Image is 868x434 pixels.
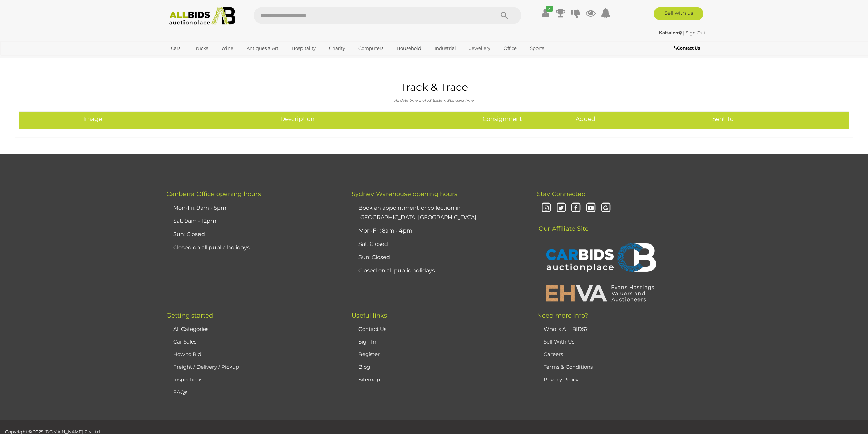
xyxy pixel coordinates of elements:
[354,43,388,54] a: Computers
[325,43,350,54] a: Charity
[430,43,460,54] a: Industrial
[544,326,588,332] a: Who is ALLBIDS?
[659,30,683,36] a: Kaltalen
[674,44,702,52] a: Contact Us
[487,7,521,24] button: Search
[358,205,419,211] u: Book an appointment
[166,190,261,198] span: Canberra Office opening hours
[683,30,685,36] span: |
[173,326,208,332] a: All Categories
[659,30,682,36] strong: Kaltalen
[357,264,520,278] li: Closed on all public holidays.
[173,338,196,345] a: Car Sales
[570,202,582,214] i: Facebook
[172,241,335,254] li: Closed on all public holidays.
[165,7,239,26] img: Allbids.com.au
[172,214,335,228] li: Sat: 9am - 12pm
[499,43,521,54] a: Office
[544,364,593,370] a: Terms & Conditions
[166,54,224,65] a: [GEOGRAPHIC_DATA]
[544,338,574,345] a: Sell With Us
[358,338,376,345] a: Sign In
[242,43,283,54] a: Antiques & Art
[358,326,386,332] a: Contact Us
[537,312,588,319] span: Need more info?
[83,115,102,122] span: Image
[544,376,578,383] a: Privacy Policy
[546,6,553,12] i: ✔
[712,115,734,122] span: Sent To
[358,376,380,383] a: Sitemap
[392,43,426,54] a: Household
[173,376,202,383] a: Inspections
[541,7,551,19] a: ✔
[173,364,239,370] a: Freight / Delivery / Pickup
[357,238,520,251] li: Sat: Closed
[686,30,705,36] a: Sign Out
[352,312,387,319] span: Useful links
[280,115,314,122] span: Description
[576,115,595,122] span: Added
[352,190,457,198] span: Sydney Warehouse opening hours
[600,202,612,214] i: Google
[172,228,335,241] li: Sun: Closed
[537,190,586,198] span: Stay Connected
[166,43,185,54] a: Cars
[526,43,548,54] a: Sports
[24,82,844,93] h1: Track & Trace
[654,7,703,20] a: Sell with us
[542,284,658,302] img: EHVA | Evans Hastings Valuers and Auctioneers
[544,351,563,358] a: Careers
[357,224,520,238] li: Mon-Fri: 8am - 4pm
[465,43,495,54] a: Jewellery
[537,215,589,233] span: Our Affiliate Site
[217,43,238,54] a: Wine
[166,312,213,319] span: Getting started
[173,389,187,395] a: FAQs
[585,202,597,214] i: Youtube
[287,43,320,54] a: Hospitality
[542,236,658,281] img: CARBIDS Auctionplace
[172,201,335,215] li: Mon-Fri: 9am - 5pm
[483,115,522,122] span: Consignment
[358,364,370,370] a: Blog
[394,98,474,103] i: All date time in AUS Eastern Standard Time
[555,202,567,214] i: Twitter
[358,351,380,358] a: Register
[358,205,476,221] a: Book an appointmentfor collection in [GEOGRAPHIC_DATA] [GEOGRAPHIC_DATA]
[540,202,552,214] i: Instagram
[357,251,520,264] li: Sun: Closed
[173,351,201,358] a: How to Bid
[674,45,700,51] b: Contact Us
[189,43,212,54] a: Trucks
